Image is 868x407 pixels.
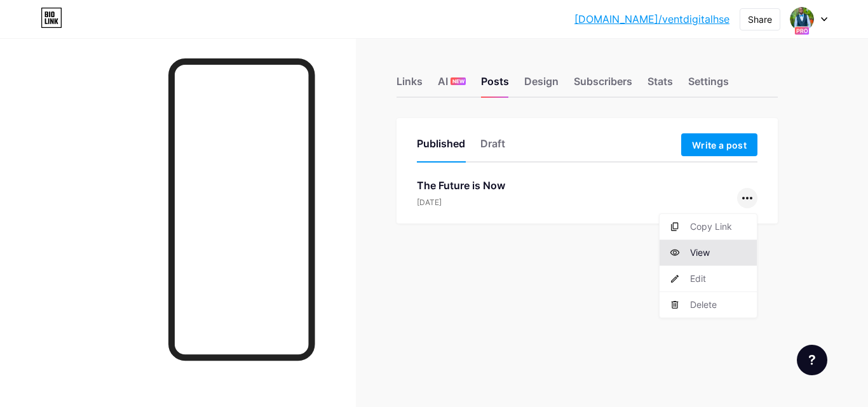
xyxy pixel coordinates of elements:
[790,7,814,31] img: ventdigitalhse
[692,140,747,150] span: Write a post
[397,74,423,97] div: Links
[660,292,757,317] li: Delete
[748,13,772,26] div: Share
[438,74,466,97] div: AI
[417,136,465,159] div: Published
[574,74,632,97] div: Subscribers
[660,266,757,292] li: Edit
[648,74,673,97] div: Stats
[660,214,757,240] li: Copy Link
[480,136,505,159] div: Draft
[481,74,509,97] div: Posts
[452,77,465,85] span: NEW
[688,74,729,97] div: Settings
[417,178,505,193] div: The Future is Now
[417,197,505,208] div: [DATE]
[681,133,757,156] button: Write a post
[524,74,559,97] div: Design
[660,240,757,266] li: View
[574,11,729,27] a: [DOMAIN_NAME]/ventdigitalhse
